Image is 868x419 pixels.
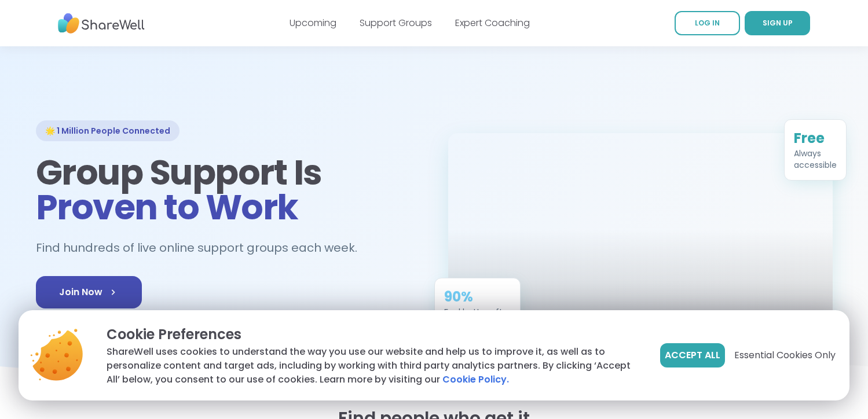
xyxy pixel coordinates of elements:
[794,148,837,171] div: Always accessible
[36,183,298,231] span: Proven to Work
[290,16,336,30] a: Upcoming
[763,18,793,28] span: SIGN UP
[444,288,511,306] div: 90%
[444,306,511,329] div: Feel better after just one session
[107,345,642,387] p: ShareWell uses cookies to understand the way you use our website and help us to improve it, as we...
[442,373,509,387] a: Cookie Policy.
[695,18,720,28] span: LOG IN
[794,129,837,148] div: Free
[107,324,642,345] p: Cookie Preferences
[360,16,432,30] a: Support Groups
[36,155,420,225] h1: Group Support Is
[745,11,810,35] a: SIGN UP
[675,11,740,35] a: LOG IN
[734,348,836,362] span: Essential Cookies Only
[660,343,725,367] button: Accept All
[665,348,720,362] span: Accept All
[455,16,530,30] a: Expert Coaching
[59,285,119,299] span: Join Now
[36,120,180,141] div: 🌟 1 Million People Connected
[36,276,142,308] a: Join Now
[36,238,369,258] h2: Find hundreds of live online support groups each week.
[58,8,145,39] img: ShareWell Nav Logo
